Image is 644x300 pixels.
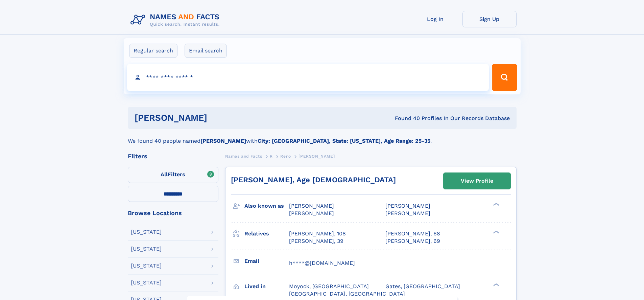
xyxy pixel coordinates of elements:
span: Reno [280,154,291,159]
h3: Lived in [244,281,289,292]
a: Log In [408,11,462,27]
label: Email search [185,44,227,58]
button: Search Button [492,64,517,91]
span: [PERSON_NAME] [289,203,334,209]
h3: Email [244,255,289,267]
b: [PERSON_NAME] [200,138,246,144]
div: ❯ [492,202,500,207]
div: ❯ [492,230,500,234]
span: [GEOGRAPHIC_DATA], [GEOGRAPHIC_DATA] [289,291,405,297]
div: View Profile [461,173,493,189]
a: [PERSON_NAME], 108 [289,230,346,237]
a: [PERSON_NAME], 68 [385,230,440,237]
span: R [270,154,273,159]
h1: [PERSON_NAME] [135,114,301,122]
label: Regular search [129,44,177,58]
img: Logo Names and Facts [128,11,225,29]
b: City: [GEOGRAPHIC_DATA], State: [US_STATE], Age Range: 25-35 [258,138,430,144]
div: [US_STATE] [131,229,162,235]
a: Names and Facts [225,152,262,160]
div: [US_STATE] [131,246,162,252]
label: Filters [128,167,218,183]
a: Reno [280,152,291,160]
span: [PERSON_NAME] [385,203,430,209]
span: [PERSON_NAME] [385,210,430,216]
div: Found 40 Profiles In Our Records Database [301,115,510,122]
a: Sign Up [462,11,517,27]
h3: Relatives [244,228,289,239]
span: [PERSON_NAME] [299,154,335,159]
span: All [161,171,168,178]
div: Browse Locations [128,210,218,216]
div: ❯ [492,282,500,287]
a: [PERSON_NAME], 69 [385,237,440,245]
input: search input [127,64,489,91]
div: [US_STATE] [131,263,162,269]
span: [PERSON_NAME] [289,210,334,216]
div: We found 40 people named with . [128,129,517,145]
span: Gates, [GEOGRAPHIC_DATA] [385,283,460,290]
span: Moyock, [GEOGRAPHIC_DATA] [289,283,369,290]
a: View Profile [444,173,510,189]
a: [PERSON_NAME], 39 [289,237,343,245]
div: [US_STATE] [131,280,162,285]
a: [PERSON_NAME], Age [DEMOGRAPHIC_DATA] [231,176,396,184]
div: Filters [128,153,218,159]
h3: Also known as [244,200,289,212]
a: R [270,152,273,160]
